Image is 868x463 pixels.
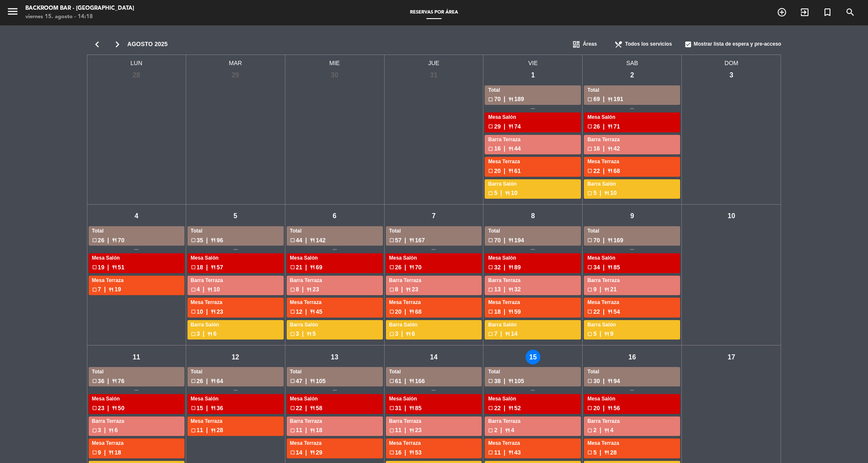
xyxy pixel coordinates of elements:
span: | [603,144,605,153]
div: 16 44 [488,144,578,153]
div: Mesa Terraza [488,158,578,166]
span: restaurant [211,265,216,270]
span: restaurant_menu [614,40,623,49]
div: 8 [526,209,540,224]
span: restaurant [608,405,613,411]
div: Barra Terraza [191,277,280,285]
span: check_box_outline_blank [488,331,493,337]
i: chevron_left [87,38,107,50]
div: 8 23 [290,285,380,294]
div: 4 [129,209,144,224]
span: check_box_outline_blank [191,265,196,270]
span: check_box_outline_blank [587,146,592,151]
span: agosto 2025 [127,39,168,49]
div: 16 [625,350,640,364]
i: turned_in_not [822,7,833,17]
div: 4 10 [191,285,280,294]
span: restaurant [508,378,513,384]
span: restaurant [604,287,609,292]
div: 10 23 [191,307,280,317]
div: Mesa Terraza [191,417,280,426]
span: | [500,188,502,198]
div: Total [587,227,677,236]
span: check_box_outline_blank [587,168,592,173]
span: check_box_outline_blank [488,191,493,196]
span: | [603,307,605,317]
span: check_box_outline_blank [290,238,295,243]
span: check_box_outline_blank [587,124,592,129]
span: | [107,403,109,413]
div: 44 142 [290,236,380,245]
div: Mesa Salón [488,113,578,122]
span: Áreas [583,40,597,49]
span: | [603,236,605,245]
div: 28 [129,68,144,83]
span: | [203,329,204,339]
span: restaurant [608,238,613,243]
span: restaurant [608,124,613,129]
span: restaurant [307,331,312,337]
span: check_box_outline_blank [488,168,493,173]
div: 31 [426,68,441,83]
span: | [504,144,505,153]
span: | [206,403,208,413]
span: check_box_outline_blank [488,378,493,384]
i: search [845,7,855,17]
span: restaurant [409,405,414,411]
div: 13 32 [488,285,578,294]
div: 20 68 [389,307,479,317]
div: 29 [228,68,243,83]
span: | [603,263,605,272]
div: 22 68 [587,166,677,176]
span: check_box_outline_blank [488,309,493,314]
i: add_circle_outline [777,7,787,17]
span: check_box_outline_blank [587,287,592,292]
div: Mesa Terraza [290,299,380,307]
span: restaurant [508,124,513,129]
div: 17 [724,350,739,364]
div: 6 [327,209,342,224]
span: | [401,285,403,294]
div: Mesa Salón [290,254,380,263]
span: restaurant [310,238,315,243]
div: Total [488,86,578,95]
span: check_box_outline_blank [587,309,592,314]
span: check_box_outline_blank [92,378,97,384]
div: 15 36 [191,403,280,413]
div: Mesa Salón [587,254,677,263]
span: restaurant [108,287,114,292]
div: 5 [228,209,243,224]
span: MAR [186,55,285,68]
span: restaurant [409,309,414,314]
span: | [206,236,208,245]
span: | [401,329,403,339]
span: | [504,307,505,317]
span: | [302,329,304,339]
span: | [504,122,505,132]
span: dashboard [572,40,580,49]
span: restaurant [207,331,212,337]
div: 20 56 [587,403,677,413]
span: check_box_outline_blank [92,238,97,243]
div: 30 94 [587,376,677,386]
span: check_box_outline_blank [92,265,97,270]
div: 31 85 [389,403,479,413]
span: | [504,403,505,413]
div: 26 70 [389,263,479,272]
span: restaurant [608,97,613,102]
span: check_box_outline_blank [389,287,394,292]
span: restaurant [505,191,510,196]
div: 3 5 [290,329,380,339]
div: Barra Salón [191,321,280,329]
span: restaurant [112,378,117,384]
span: | [404,236,406,245]
div: Mesa Salón [587,113,677,122]
div: Barra Terraza [92,417,181,426]
div: 34 85 [587,263,677,272]
span: restaurant [310,309,315,314]
span: restaurant [112,238,117,243]
span: | [504,236,505,245]
div: Mesa Terraza [92,277,181,285]
span: | [206,307,208,317]
span: restaurant [508,405,513,411]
